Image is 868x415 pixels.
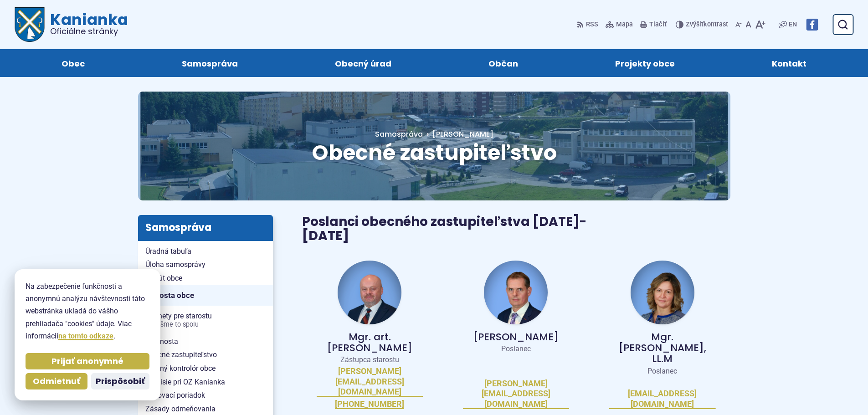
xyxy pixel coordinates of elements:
a: Projekty obce [576,49,714,77]
img: Prejsť na Facebook stránku [806,19,818,31]
span: Samospráva [182,49,238,77]
a: Samospráva [142,49,277,77]
span: Projekty obce [615,49,675,77]
span: Tlačiť [649,21,667,29]
a: Kontakt [733,49,846,77]
span: EN [789,19,797,30]
button: Zväčšiť veľkosť písma [753,15,767,34]
span: Obecný úrad [335,49,391,77]
p: Mgr. [PERSON_NAME], LL.M [609,332,715,365]
span: Hlavný kontrolór obce [145,362,266,375]
a: Úloha samosprávy [138,258,273,272]
span: Prednosta [145,335,266,348]
a: Podnety pre starostuVyriešme to spolu [138,309,273,331]
a: Starosta obce [138,285,273,306]
a: Občan [449,49,558,77]
a: [EMAIL_ADDRESS][DOMAIN_NAME] [609,389,715,409]
p: Poslanec [463,344,569,354]
a: Obecný úrad [295,49,431,77]
span: [PERSON_NAME] [432,129,493,139]
h3: Samospráva [138,215,273,241]
span: Úloha samosprávy [145,258,266,272]
span: Zvýšiť [686,20,704,28]
button: Zvýšiťkontrast [676,15,730,34]
a: Prednosta [138,335,273,348]
a: [PERSON_NAME][EMAIL_ADDRESS][DOMAIN_NAME] [317,366,423,397]
p: Mgr. art. [PERSON_NAME] [317,332,423,354]
span: Vyriešme to spolu [145,321,266,328]
a: RSS [577,15,600,34]
span: Obec [62,49,85,77]
a: Úradná tabuľa [138,245,273,258]
a: Komisie pri OZ Kanianka [138,375,273,389]
span: Starosta obce [145,288,266,302]
p: Zástupca starostu [317,355,423,364]
a: Obecné zastupiteľstvo [138,348,273,362]
a: Samospráva [375,129,423,139]
img: fotka - Jozef Baláž [338,261,401,324]
a: EN [787,19,799,30]
a: [PHONE_NUMBER] [335,399,404,410]
a: Štatút obce [138,272,273,285]
span: Kontakt [772,49,806,77]
a: Rokovací poriadok [138,389,273,402]
span: Obecné zastupiteľstvo [145,348,266,362]
button: Prijať anonymné [26,353,149,369]
span: Úradná tabuľa [145,245,266,258]
button: Tlačiť [638,15,668,34]
img: fotka - Andrea Filt [631,261,694,324]
span: Občan [488,49,518,77]
span: Kanianka [45,12,128,36]
span: Komisie pri OZ Kanianka [145,375,266,389]
button: Prispôsobiť [91,373,149,389]
span: Prijať anonymné [51,356,123,367]
p: [PERSON_NAME] [463,332,569,343]
span: Oficiálne stránky [50,27,128,36]
span: Obecné zastupiteľstvo [312,138,557,167]
span: Poslanci obecného zastupiteľstva [DATE]-[DATE] [302,213,586,245]
button: Odmietnuť [26,373,87,389]
a: [PERSON_NAME][EMAIL_ADDRESS][DOMAIN_NAME] [463,379,569,410]
a: Hlavný kontrolór obce [138,362,273,375]
a: na tomto odkaze [58,332,113,340]
button: Nastaviť pôvodnú veľkosť písma [744,15,753,34]
span: Rokovací poriadok [145,389,266,402]
a: Obec [22,49,124,77]
img: fotka - Andrej Baláž [484,261,548,324]
p: Na zabezpečenie funkčnosti a anonymnú analýzu návštevnosti táto webstránka ukladá do vášho prehli... [26,280,149,342]
span: Prispôsobiť [96,376,145,387]
span: RSS [586,19,598,30]
span: Odmietnuť [33,376,80,387]
img: Prejsť na domovskú stránku [15,7,45,42]
span: Podnety pre starostu [145,309,266,331]
span: kontrast [686,21,728,29]
a: Logo Kanianka, prejsť na domovskú stránku. [15,7,128,42]
p: Poslanec [609,367,715,376]
a: Mapa [604,15,635,34]
span: Mapa [616,19,633,30]
button: Zmenšiť veľkosť písma [734,15,744,34]
span: Štatút obce [145,272,266,285]
a: [PERSON_NAME] [423,129,493,139]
